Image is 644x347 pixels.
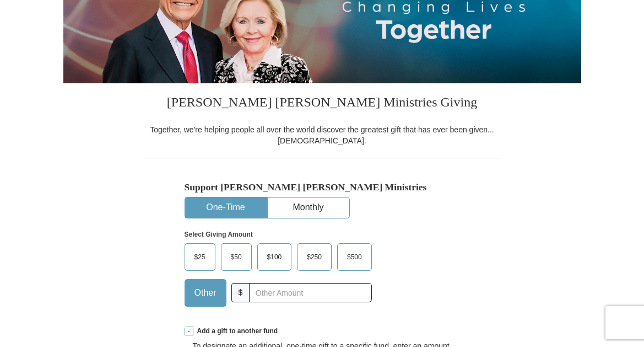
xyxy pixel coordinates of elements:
span: $500 [342,249,367,265]
span: $50 [225,249,247,265]
span: Add a gift to another fund [193,327,278,336]
span: Other [189,285,222,301]
span: $25 [189,249,211,265]
span: $250 [301,249,327,265]
h3: [PERSON_NAME] [PERSON_NAME] Ministries Giving [143,83,501,124]
button: One-Time [185,197,267,218]
span: $100 [262,249,288,265]
input: Other Amount [249,283,371,302]
span: $ [231,283,250,302]
strong: Select Giving Amount [185,231,253,238]
div: Together, we're helping people all over the world discover the greatest gift that has ever been g... [143,124,501,146]
h5: Support [PERSON_NAME] [PERSON_NAME] Ministries [185,181,460,193]
button: Monthly [268,197,349,218]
